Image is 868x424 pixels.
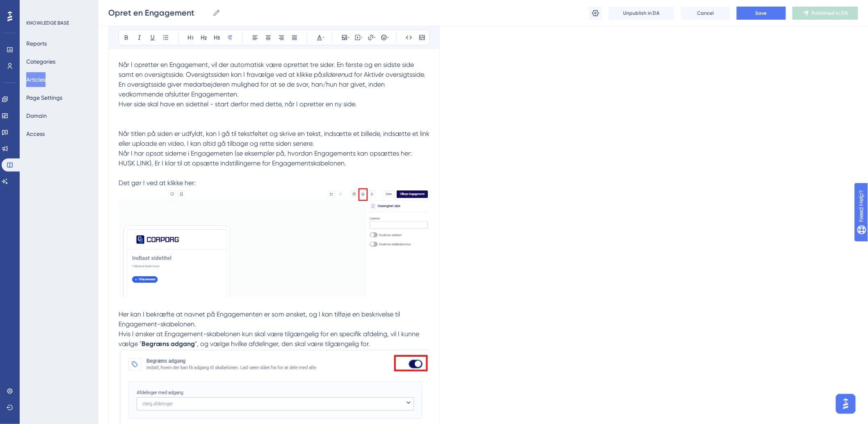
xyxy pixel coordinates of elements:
[26,54,55,69] button: Categories
[119,71,427,98] span: ud for Aktivér oversigtsside. En oversigtsside giver medarbejderen mulighed for at se de svar, ha...
[834,392,858,416] iframe: UserGuiding AI Assistant Launcher
[119,179,196,187] span: Det gør I ved at klikke her:
[108,7,209,18] input: Article Name
[681,7,730,20] button: Cancel
[119,149,413,167] span: Når I har opsat siderne i Engagemeten (se eksempler på, hvordan Engagements kan opsættes her: HUS...
[623,10,660,16] span: Unpublish in DA
[322,71,345,78] em: slideren
[195,340,370,348] span: ", og vælge hvilke afdelinger, den skal være tilgængelig for.
[26,72,46,87] button: Articles
[26,126,45,141] button: Access
[793,7,858,20] button: Published in DA
[26,20,69,26] div: KNOWLEDGE BASE
[756,10,767,16] span: Save
[812,10,848,16] span: Published in DA
[119,310,402,328] span: Her kan I bekræfte at navnet på Engagementen er som ønsket, og I kan tilføje en beskrivelse til E...
[119,100,356,108] span: Hver side skal have en sidetitel - start derfor med dette, når I opretter en ny side.
[119,61,416,78] span: Når I opretter en Engagement, vil der automatisk være oprettet tre sider. En første og en sidste ...
[26,90,62,105] button: Page Settings
[26,108,47,123] button: Domain
[26,36,47,51] button: Reports
[737,7,786,20] button: Save
[697,10,714,16] span: Cancel
[142,340,195,348] strong: Begræns adgang
[609,7,674,20] button: Unpublish in DA
[119,130,431,147] span: Når titlen på siden er udfyldt, kan I gå til tekstfeltet og skrive en tekst, indsætte et billede,...
[19,2,51,12] span: Need Help?
[119,330,421,348] span: Hvis I ønsker at Engagement-skabelonen kun skal være tilgængelig for en specifik afdeling, vil I ...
